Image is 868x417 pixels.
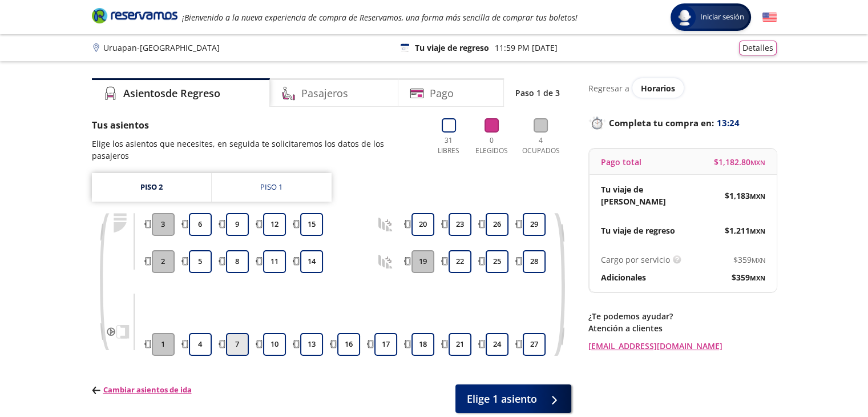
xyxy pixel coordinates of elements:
[374,333,397,356] button: 17
[449,250,471,273] button: 22
[103,42,220,54] p: Uruapan - [GEOGRAPHIC_DATA]
[152,213,175,236] button: 3
[486,333,508,356] button: 24
[92,384,192,396] p: Cambiar asientos de ida
[411,333,434,356] button: 18
[739,41,777,55] button: Detalles
[601,224,675,236] p: Tu viaje de regreso
[92,7,177,24] i: Brand Logo
[515,87,560,99] p: Paso 1 de 3
[152,333,175,356] button: 1
[455,384,571,413] button: Elige 1 asiento
[588,82,629,94] p: Regresar a
[263,213,286,236] button: 12
[486,250,508,273] button: 25
[601,156,641,168] p: Pago total
[725,224,765,236] span: $ 1,211
[588,78,777,98] div: Regresar a ver horarios
[750,192,765,201] small: MXN
[92,138,422,162] p: Elige los asientos que necesites, en seguida te solicitaremos los datos de los pasajeros
[588,115,777,131] p: Completa tu compra en :
[732,271,765,283] span: $ 359
[588,322,777,334] p: Atención a clientes
[762,10,777,25] button: English
[226,333,249,356] button: 7
[750,227,765,235] small: MXN
[523,333,546,356] button: 27
[263,250,286,273] button: 11
[226,250,249,273] button: 8
[189,333,212,356] button: 4
[411,250,434,273] button: 19
[92,118,422,132] p: Tus asientos
[449,333,471,356] button: 21
[601,271,646,283] p: Adicionales
[226,213,249,236] button: 9
[523,250,546,273] button: 28
[523,213,546,236] button: 29
[411,213,434,236] button: 20
[92,173,211,202] a: Piso 2
[717,117,740,130] span: 13:24
[182,12,578,23] em: ¡Bienvenido a la nueva experiencia de compra de Reservamos, una forma más sencilla de comprar tus...
[519,135,563,156] p: 4 Ocupados
[301,86,348,101] h4: Pasajeros
[601,254,670,266] p: Cargo por servicio
[750,158,765,167] small: MXN
[300,213,323,236] button: 15
[641,83,675,94] span: Horarios
[415,42,489,54] p: Tu viaje de regreso
[473,135,511,156] p: 0 Elegidos
[696,11,749,23] span: Iniciar sesión
[260,182,282,193] div: Piso 1
[495,42,558,54] p: 11:59 PM [DATE]
[601,183,683,207] p: Tu viaje de [PERSON_NAME]
[433,135,465,156] p: 31 Libres
[300,250,323,273] button: 14
[337,333,360,356] button: 16
[714,156,765,168] span: $ 1,182.80
[449,213,471,236] button: 23
[152,250,175,273] button: 2
[733,254,765,266] span: $ 359
[92,7,177,27] a: Brand Logo
[486,213,508,236] button: 26
[189,250,212,273] button: 5
[263,333,286,356] button: 10
[588,310,777,322] p: ¿Te podemos ayudar?
[725,190,765,202] span: $ 1,183
[189,213,212,236] button: 6
[123,86,220,101] h4: Asientos de Regreso
[750,274,765,282] small: MXN
[300,333,323,356] button: 13
[752,256,765,264] small: MXN
[467,391,537,407] span: Elige 1 asiento
[212,173,332,202] a: Piso 1
[430,86,454,101] h4: Pago
[588,340,777,352] a: [EMAIL_ADDRESS][DOMAIN_NAME]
